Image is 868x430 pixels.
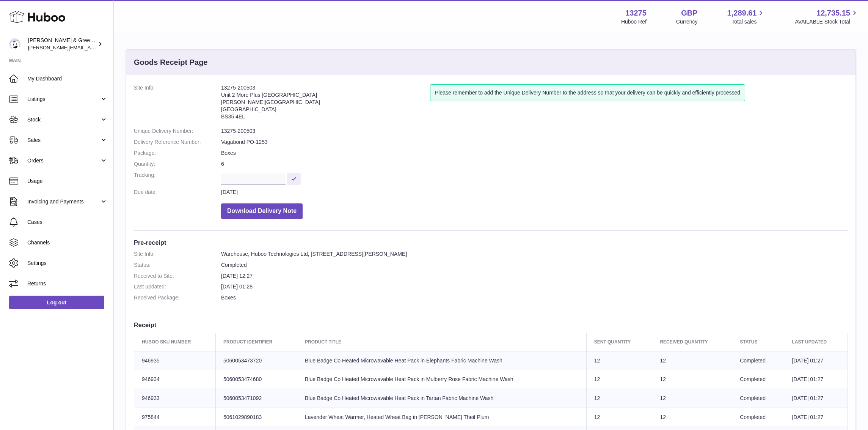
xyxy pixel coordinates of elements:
[27,219,108,226] span: Cases
[221,272,848,280] dd: [DATE] 12:27
[586,370,652,389] td: 12
[27,116,100,123] span: Stock
[727,8,757,18] span: 1,289.61
[732,389,784,408] td: Completed
[732,370,784,389] td: Completed
[134,139,221,146] dt: Delivery Reference Number:
[784,408,848,427] td: [DATE] 01:27
[652,389,732,408] td: 12
[731,18,765,25] span: Total sales
[652,370,732,389] td: 12
[681,8,697,18] strong: GBP
[9,38,20,50] img: ellen@bluebadgecompany.co.uk
[134,189,221,196] dt: Due date:
[134,161,221,168] dt: Quantity:
[134,150,221,157] dt: Package:
[652,408,732,427] td: 12
[297,351,586,370] td: Blue Badge Co Heated Microwavable Heat Pack in Elephants Fabric Machine Wash
[652,333,732,351] th: Received Quantity
[221,250,848,258] dd: Warehouse, Huboo Technologies Ltd, [STREET_ADDRESS][PERSON_NAME]
[727,8,766,25] a: 1,289.61 Total sales
[732,408,784,427] td: Completed
[27,96,100,103] span: Listings
[221,84,430,124] address: 13275-200503 Unit 2 More Plus [GEOGRAPHIC_DATA] [PERSON_NAME][GEOGRAPHIC_DATA] [GEOGRAPHIC_DATA] ...
[134,283,221,290] dt: Last updated:
[134,238,848,247] h3: Pre-receipt
[784,389,848,408] td: [DATE] 01:27
[134,57,208,68] h3: Goods Receipt Page
[134,351,216,370] td: 946935
[134,272,221,280] dt: Received to Site:
[586,351,652,370] td: 12
[297,370,586,389] td: Blue Badge Co Heated Microwavable Heat Pack in Mulberry Rose Fabric Machine Wash
[430,84,745,101] div: Please remember to add the Unique Delivery Number to the address so that your delivery can be qui...
[134,250,221,258] dt: Site Info:
[732,333,784,351] th: Status
[586,408,652,427] td: 12
[28,44,152,50] span: [PERSON_NAME][EMAIL_ADDRESS][DOMAIN_NAME]
[134,172,221,185] dt: Tracking:
[297,333,586,351] th: Product title
[221,161,848,168] dd: 6
[27,75,108,82] span: My Dashboard
[27,198,100,205] span: Invoicing and Payments
[621,18,647,25] div: Huboo Ref
[28,37,96,51] div: [PERSON_NAME] & Green Ltd
[215,351,297,370] td: 5060053473720
[795,8,859,25] a: 12,735.15 AVAILABLE Stock Total
[134,84,221,124] dt: Site Info:
[676,18,698,25] div: Currency
[27,137,100,144] span: Sales
[9,296,104,309] a: Log out
[221,150,848,157] dd: Boxes
[784,370,848,389] td: [DATE] 01:27
[221,139,848,146] dd: Vagabond PO-1253
[221,203,303,219] button: Download Delivery Note
[27,157,100,164] span: Orders
[215,370,297,389] td: 5060053474680
[134,333,216,351] th: Huboo SKU Number
[586,389,652,408] td: 12
[134,128,221,135] dt: Unique Delivery Number:
[652,351,732,370] td: 12
[215,408,297,427] td: 5061029890183
[221,189,848,196] dd: [DATE]
[134,389,216,408] td: 946933
[784,333,848,351] th: Last updated
[27,178,108,185] span: Usage
[27,239,108,246] span: Channels
[297,389,586,408] td: Blue Badge Co Heated Microwavable Heat Pack in Tartan Fabric Machine Wash
[297,408,586,427] td: Lavender Wheat Warmer, Heated Wheat Bag in [PERSON_NAME] Theif Plum
[215,333,297,351] th: Product Identifier
[221,261,848,269] dd: Completed
[795,18,859,25] span: AVAILABLE Stock Total
[134,294,221,301] dt: Received Package:
[134,408,216,427] td: 975844
[732,351,784,370] td: Completed
[134,370,216,389] td: 946934
[215,389,297,408] td: 5060053471092
[221,283,848,290] dd: [DATE] 01:28
[27,280,108,287] span: Returns
[134,321,848,329] h3: Receipt
[221,294,848,301] dd: Boxes
[816,8,850,18] span: 12,735.15
[784,351,848,370] td: [DATE] 01:27
[625,8,647,18] strong: 13275
[27,260,108,267] span: Settings
[134,261,221,269] dt: Status:
[586,333,652,351] th: Sent Quantity
[221,128,848,135] dd: 13275-200503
